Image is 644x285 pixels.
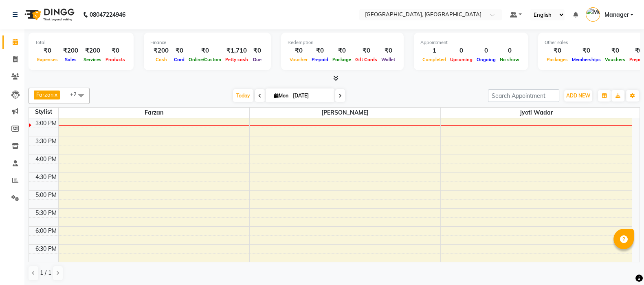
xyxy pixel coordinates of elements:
span: Expenses [35,57,60,62]
span: Jyoti wadar [441,108,632,118]
span: Products [103,57,127,62]
span: Packages [545,57,570,62]
span: Prepaid [310,57,330,62]
div: ₹1,710 [223,46,250,55]
img: logo [21,3,77,26]
div: Redemption [288,39,397,46]
div: 5:30 PM [34,209,58,217]
span: Cash [154,57,169,62]
div: ₹0 [35,46,60,55]
div: ₹0 [187,46,223,55]
span: Sales [63,57,79,62]
div: ₹200 [60,46,81,55]
span: Farzan [36,91,54,98]
div: ₹0 [545,46,570,55]
span: Upcoming [448,57,475,62]
div: 3:30 PM [34,137,58,146]
div: 1 [420,46,448,55]
span: Memberships [570,57,603,62]
div: ₹0 [310,46,330,55]
span: +2 [70,91,83,97]
div: 3:00 PM [34,119,58,128]
span: ADD NEW [566,93,590,99]
input: Search Appointment [488,89,559,102]
div: ₹0 [250,46,264,55]
div: ₹0 [570,46,603,55]
div: 0 [498,46,521,55]
div: Stylist [29,108,58,116]
div: 6:00 PM [34,227,58,235]
div: 4:30 PM [34,173,58,181]
div: ₹0 [330,46,353,55]
div: ₹0 [379,46,397,55]
span: Petty cash [223,57,250,62]
span: Manager [604,11,629,19]
div: Finance [150,39,264,46]
span: Farzan [59,108,249,118]
div: ₹0 [603,46,627,55]
span: Services [81,57,103,62]
div: 4:00 PM [34,155,58,163]
span: Completed [420,57,448,62]
div: ₹200 [150,46,172,55]
div: 6:30 PM [34,245,58,253]
span: Wallet [379,57,397,62]
button: ADD NEW [564,90,592,102]
div: Total [35,39,127,46]
span: Due [251,57,264,62]
div: ₹200 [81,46,103,55]
div: ₹0 [353,46,379,55]
div: 0 [448,46,475,55]
span: Package [330,57,353,62]
span: Vouchers [603,57,627,62]
span: Mon [272,93,290,99]
span: Ongoing [475,57,498,62]
span: 1 / 1 [40,269,51,277]
span: Card [172,57,187,62]
span: Gift Cards [353,57,379,62]
div: ₹0 [288,46,310,55]
input: 2025-09-01 [290,90,331,102]
a: x [54,91,57,98]
div: 5:00 PM [34,191,58,199]
span: Online/Custom [187,57,223,62]
div: ₹0 [103,46,127,55]
span: Today [233,89,253,102]
span: [PERSON_NAME] [250,108,440,118]
div: 0 [475,46,498,55]
span: No show [498,57,521,62]
b: 08047224946 [90,3,125,26]
div: Appointment [420,39,521,46]
div: ₹0 [172,46,187,55]
span: Voucher [288,57,310,62]
img: Manager [586,7,600,22]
